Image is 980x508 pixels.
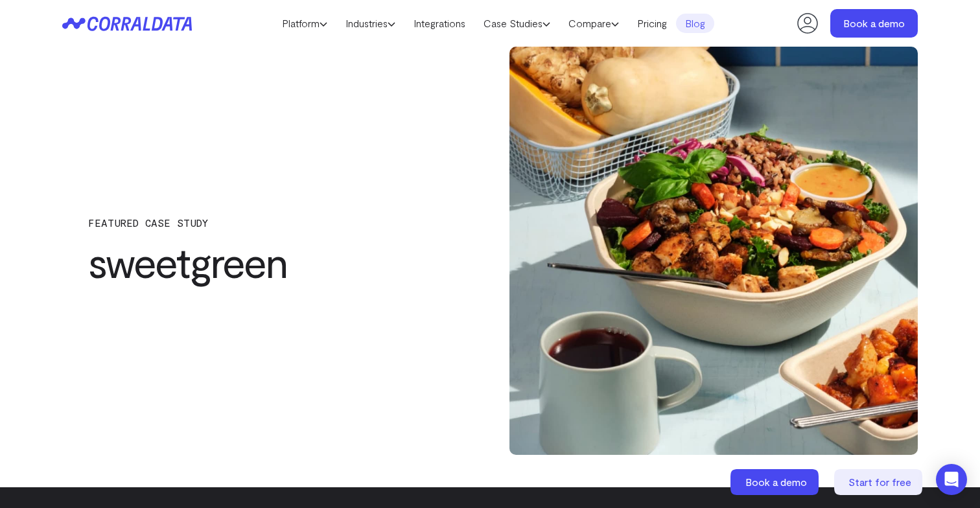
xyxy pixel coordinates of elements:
[676,14,714,33] a: Blog
[336,14,404,33] a: Industries
[628,14,676,33] a: Pricing
[936,464,967,495] div: Open Intercom Messenger
[404,14,474,33] a: Integrations
[834,469,925,495] a: Start for free
[88,217,445,229] p: FEATURED CASE STUDY
[88,238,445,285] h1: sweetgreen
[830,9,918,38] a: Book a demo
[848,476,911,488] span: Start for free
[730,469,821,495] a: Book a demo
[273,14,336,33] a: Platform
[745,476,807,488] span: Book a demo
[474,14,559,33] a: Case Studies
[559,14,628,33] a: Compare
